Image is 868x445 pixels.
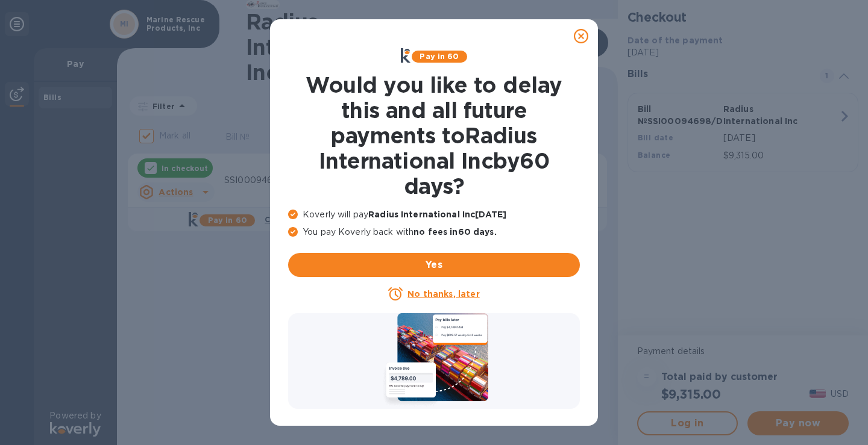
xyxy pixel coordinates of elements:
[288,226,580,238] p: You pay Koverly back with
[420,52,459,61] b: Pay in 60
[288,72,580,199] h1: Would you like to delay this and all future payments to Radius International Inc by 60 days ?
[298,258,570,272] span: Yes
[288,208,580,221] p: Koverly will pay
[407,289,479,299] u: No thanks, later
[414,227,496,237] b: no fees in 60 days .
[368,210,506,219] b: Radius International Inc [DATE]
[288,253,580,277] button: Yes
